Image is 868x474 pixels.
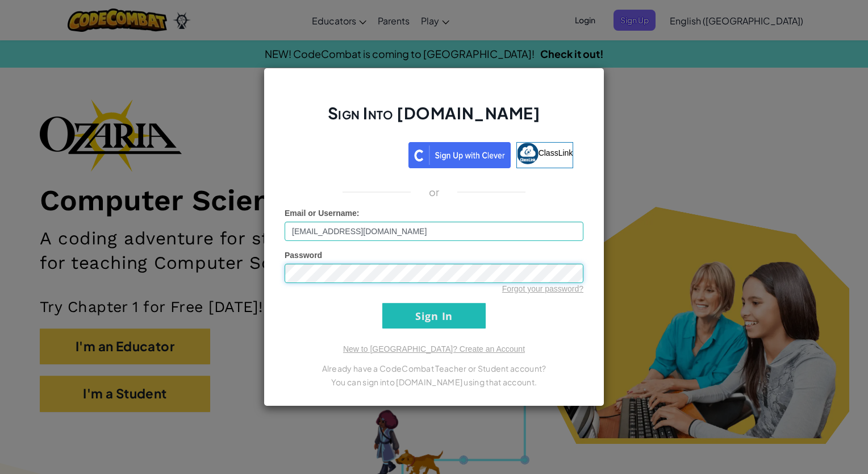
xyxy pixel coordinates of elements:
span: Email or Username [285,209,357,218]
h2: Sign Into [DOMAIN_NAME] [285,102,583,135]
label: : [285,207,360,219]
img: classlink-logo-small.png [517,143,539,164]
a: New to [GEOGRAPHIC_DATA]? Create an Account [343,344,525,354]
a: Forgot your password? [502,284,583,293]
img: clever_sso_button@2x.png [408,142,511,168]
p: You can sign into [DOMAIN_NAME] using that account. [285,375,583,389]
p: Already have a CodeCombat Teacher or Student account? [285,361,583,375]
iframe: Botón de Acceder con Google [289,141,408,166]
p: or [429,185,440,199]
span: Password [285,251,322,260]
span: ClassLink [539,148,573,157]
input: Sign In [382,303,486,329]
